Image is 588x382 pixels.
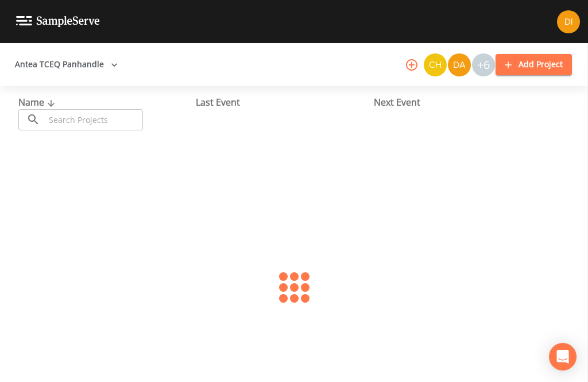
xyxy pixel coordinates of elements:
div: Charles Medina [423,53,447,76]
span: Name [18,96,58,109]
img: c74b8b8b1c7a9d34f67c5e0ca157ed15 [424,53,447,76]
div: Open Intercom Messenger [549,343,577,371]
div: Next Event [374,95,551,109]
div: Last Event [196,95,373,109]
div: David Weber [447,53,471,76]
img: b6f7871a69a950570374ce45cd4564a4 [557,10,580,33]
img: logo [16,16,100,27]
img: a84961a0472e9debc750dd08a004988d [448,53,471,76]
div: +6 [472,53,495,76]
button: Antea TCEQ Panhandle [10,54,122,75]
input: Search Projects [45,109,143,130]
button: Add Project [496,54,572,75]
